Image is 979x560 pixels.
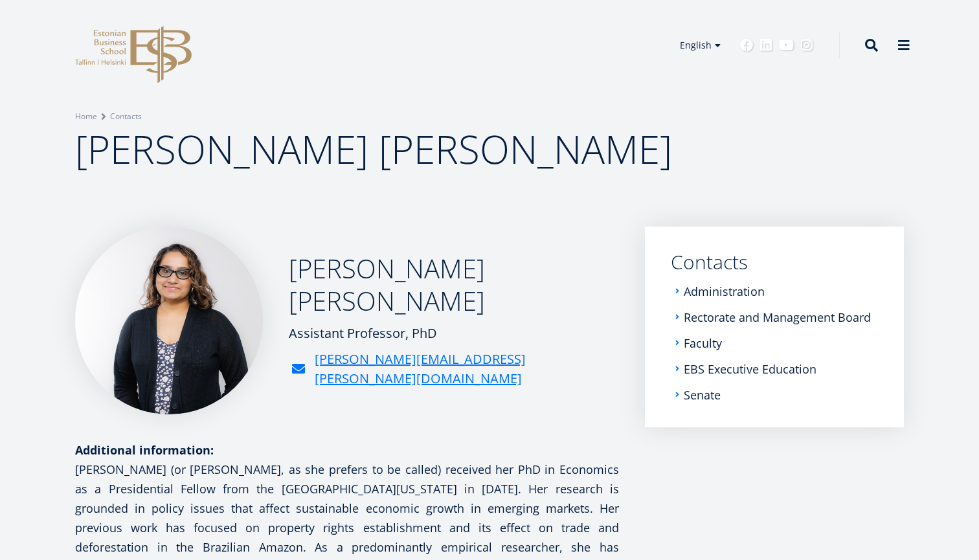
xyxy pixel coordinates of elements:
[75,227,263,414] img: Niveditha Prabakaran Pankova
[779,39,794,52] a: Youtube
[75,440,619,460] div: Additional information:
[671,252,878,272] a: Contacts
[684,285,765,298] a: Administration
[740,39,753,52] a: Facebook
[760,39,772,52] a: Linkedin
[684,337,722,350] a: Faculty
[315,350,619,388] a: [PERSON_NAME][EMAIL_ADDRESS][PERSON_NAME][DOMAIN_NAME]
[289,324,619,343] div: Assistant Professor, PhD
[110,110,142,123] a: Contacts
[800,39,813,52] a: Instagram
[684,311,871,324] a: Rectorate and Management Board
[684,388,721,401] a: Senate
[75,110,97,123] a: Home
[684,363,816,375] a: EBS Executive Education
[289,252,619,317] h2: [PERSON_NAME] [PERSON_NAME]
[75,122,672,175] span: [PERSON_NAME] [PERSON_NAME]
